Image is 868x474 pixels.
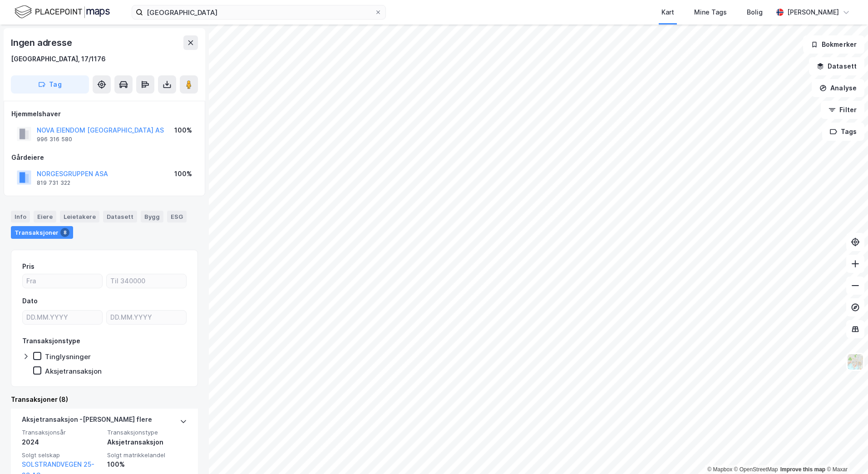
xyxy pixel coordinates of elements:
button: Bokmerker [803,35,864,54]
div: 100% [107,459,187,470]
div: Aksjetransaksjon [107,437,187,448]
span: Transaksjonsår [22,429,102,436]
div: Bolig [747,7,763,18]
div: Leietakere [60,211,99,222]
div: Aksjetransaksjon [45,367,102,375]
div: Hjemmelshaver [11,109,197,119]
div: [PERSON_NAME] [787,7,839,18]
div: Bygg [141,211,163,222]
div: 100% [174,125,192,136]
span: Solgt selskap [22,451,102,459]
div: Tinglysninger [45,352,91,361]
input: Fra [23,274,102,288]
div: Mine Tags [694,7,727,18]
input: DD.MM.YYYY [107,311,186,324]
img: logo.f888ab2527a4732fd821a326f86c7f29.svg [15,4,110,20]
input: Til 340000 [107,274,186,288]
div: Dato [22,296,38,306]
div: Transaksjonstype [22,336,80,346]
div: Pris [22,261,35,272]
input: Søk på adresse, matrikkel, gårdeiere, leietakere eller personer [143,5,375,19]
div: 2024 [22,437,102,448]
a: OpenStreetMap [734,466,778,473]
div: Eiere [34,211,56,222]
div: Kontrollprogram for chat [823,430,868,474]
div: [GEOGRAPHIC_DATA], 17/1176 [11,54,106,64]
div: Transaksjoner [11,226,73,239]
button: Filter [821,101,864,119]
div: Aksjetransaksjon - [PERSON_NAME] flere [22,414,152,429]
div: Ingen adresse [11,35,74,50]
div: Datasett [103,211,137,222]
button: Datasett [809,57,864,75]
div: Gårdeiere [11,152,197,163]
div: Transaksjoner (8) [11,394,198,405]
a: Mapbox [707,466,732,473]
button: Tags [822,123,864,141]
a: Improve this map [780,466,825,473]
button: Analyse [812,79,864,97]
img: Z [847,353,864,370]
span: Transaksjonstype [107,429,187,436]
div: Info [11,211,30,222]
button: Tag [11,75,89,94]
div: ESG [167,211,187,222]
div: 819 731 322 [37,179,70,187]
div: 996 316 580 [37,136,72,143]
input: DD.MM.YYYY [23,311,102,324]
span: Solgt matrikkelandel [107,451,187,459]
div: Kart [661,7,674,18]
div: 100% [174,168,192,179]
div: 8 [60,228,69,237]
iframe: Chat Widget [823,430,868,474]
